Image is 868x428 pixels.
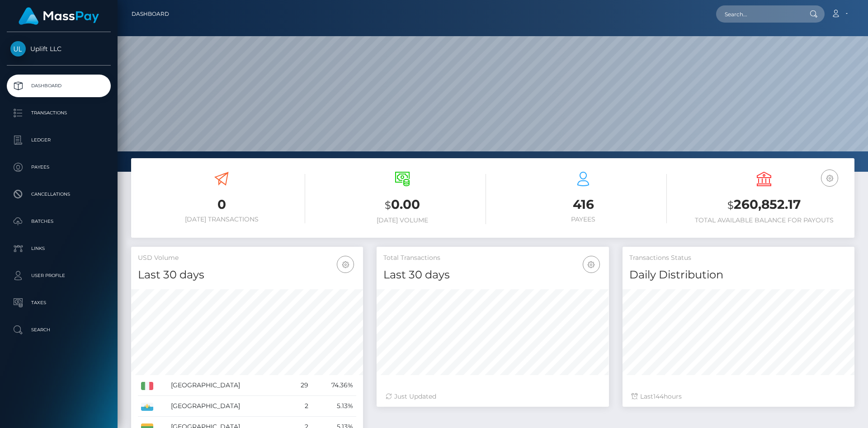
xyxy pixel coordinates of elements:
a: Taxes [7,292,111,314]
a: Dashboard [132,5,169,24]
td: [GEOGRAPHIC_DATA] [168,375,289,396]
a: Transactions [7,102,111,124]
p: Taxes [10,296,107,310]
p: Dashboard [10,79,107,93]
h5: USD Volume [138,254,356,263]
p: Payees [10,160,107,174]
h3: 416 [500,196,667,213]
img: MassPay Logo [19,7,99,25]
p: Transactions [10,106,107,120]
a: User Profile [7,264,111,287]
p: Batches [10,215,107,228]
p: Cancellations [10,188,107,201]
a: Links [7,237,111,260]
td: 2 [289,396,311,417]
a: Batches [7,210,111,233]
h4: Daily Distribution [629,267,848,283]
h6: Total Available Balance for Payouts [680,216,848,224]
h4: Last 30 days [383,267,602,283]
td: [GEOGRAPHIC_DATA] [168,396,289,417]
p: Search [10,323,107,337]
td: 5.13% [311,396,357,417]
p: Links [10,242,107,255]
a: Payees [7,156,111,179]
h6: [DATE] Transactions [138,216,305,223]
p: User Profile [10,269,107,282]
h6: Payees [500,216,667,223]
img: SM.png [141,403,153,411]
h6: [DATE] Volume [319,216,486,224]
h3: 0 [138,196,305,213]
small: $ [727,199,734,212]
span: Uplift LLC [7,45,111,53]
a: Search [7,319,111,341]
p: Ledger [10,133,107,147]
h4: Last 30 days [138,267,356,283]
h5: Transactions Status [629,254,848,263]
span: 144 [653,392,664,400]
img: Uplift LLC [10,41,26,56]
img: IT.png [141,382,153,390]
div: Last hours [632,392,845,401]
a: Ledger [7,129,111,151]
td: 74.36% [311,375,357,396]
a: Cancellations [7,183,111,206]
input: Search... [716,5,801,23]
small: $ [385,199,391,212]
h3: 0.00 [319,196,486,214]
h5: Total Transactions [383,254,602,263]
div: Just Updated [386,392,599,401]
a: Dashboard [7,75,111,97]
h3: 260,852.17 [680,196,848,214]
td: 29 [289,375,311,396]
